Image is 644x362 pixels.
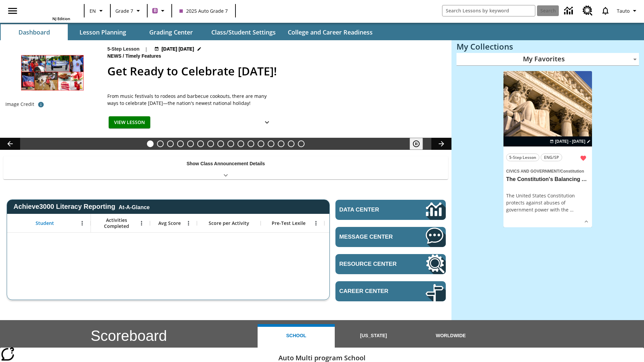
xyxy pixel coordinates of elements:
a: Career Center [335,281,446,301]
span: Avg Score [158,220,181,226]
button: Profile/Settings [614,5,641,17]
a: Notifications [597,2,614,19]
div: Home [26,2,70,21]
button: Remove from Favorites [577,152,589,164]
div: At-A-Glance [119,203,150,210]
button: Open Menu [137,218,147,228]
button: Image credit: Top, left to right: Aaron of L.A. Photography/Shutterstock; Aaron of L.A. Photograp... [34,99,48,111]
button: Slide 4 Time for Moon Rules? [177,140,184,147]
button: Worldwide [412,324,489,348]
button: Slide 10 Fashion Forward in Ancient Rome [237,140,244,147]
span: Civics and Government [506,169,559,174]
span: Message Center [339,234,406,240]
button: Slide 2 Back On Earth [157,140,164,147]
div: From music festivals to rodeos and barbecue cookouts, there are many ways to celebrate [DATE]—the... [107,93,275,107]
span: Pre-Test Lexile [272,220,306,226]
button: [US_STATE] [335,324,412,348]
button: Lesson carousel, Next [431,138,451,150]
button: Grade: Grade 7, Select a grade [113,5,145,17]
span: [DATE] [DATE] [162,46,194,53]
button: Slide 11 The Invasion of the Free CD [248,140,254,147]
span: ENG/SP [544,154,559,161]
a: Resource Center, Will open in new tab [579,2,597,20]
a: Message Center [335,227,446,247]
div: The United States Constitution protects against abuses of government power with the [506,192,589,213]
button: Lesson Planning [69,24,136,40]
button: View Lesson [109,116,150,129]
button: Dashboard [1,24,68,40]
button: Slide 12 Mixed Practice: Citing Evidence [258,140,264,147]
span: Student [36,220,54,226]
button: Slide 5 Cruise Ships: Making Waves [187,140,194,147]
button: Slide 8 Solar Power to the People [217,140,224,147]
button: Slide 6 Private! Keep Out! [197,140,204,147]
button: Grading Center [138,24,205,40]
button: College and Career Readiness [282,24,378,40]
span: Score per Activity [209,220,249,226]
button: Slide 1 Get Ready to Celebrate Juneteenth! [147,140,154,147]
a: Home [26,3,70,16]
span: Timely Features [125,53,162,60]
span: News [107,53,123,60]
span: … [570,206,574,213]
button: Jul 17 - Jun 30 Choose Dates [153,46,203,53]
span: / [123,53,124,59]
span: Topic: Civics and Government/Constitution [506,167,589,175]
span: Resource Center [339,261,406,267]
button: Slide 15 The Constitution's Balancing Act [288,140,294,147]
button: Show Details [260,116,274,129]
button: Slide 9 Attack of the Terrifying Tomatoes [227,140,234,147]
span: EN [90,7,96,14]
div: Show Class Announcement Details [3,156,448,179]
span: / [559,169,560,174]
button: Open Menu [183,218,194,228]
button: ENG/SP [541,154,562,161]
span: Career Center [339,288,406,295]
span: Tauto [617,7,630,14]
span: 5-Step Lesson [509,154,536,161]
div: lesson details [503,71,592,228]
button: Language: EN, Select a language [87,5,108,17]
button: Slide 16 Point of View [298,140,305,147]
div: Pause [410,138,430,150]
p: 5-Step Lesson [107,46,140,53]
span: Grade 7 [115,7,133,14]
button: Class/Student Settings [206,24,281,40]
span: Constitution [560,169,584,174]
button: 5-Step Lesson [506,154,539,161]
input: search field [442,5,535,16]
span: | [145,46,148,53]
button: Slide 3 Free Returns: A Gain or a Drain? [167,140,174,147]
img: Photos of red foods and of people celebrating Juneteenth at parades, Opal's Walk, and at a rodeo. [5,46,99,99]
h2: Get Ready to Celebrate Juneteenth! [107,63,443,80]
button: Open Menu [311,218,321,228]
button: Open Menu [77,218,87,228]
button: Aug 24 - Aug 24 Choose Dates [548,138,592,144]
span: B [154,6,157,15]
a: Resource Center, Will open in new tab [335,254,446,274]
h3: The Constitution's Balancing Act [506,176,589,183]
button: Show Details [581,217,591,227]
button: School [258,324,335,348]
p: Show Class Announcement Details [186,160,265,167]
a: Data Center [560,2,579,20]
span: Achieve3000 Literacy Reporting [13,203,150,210]
span: 2025 Auto Grade 7 [179,7,228,14]
h3: My Collections [457,42,639,51]
span: NJ Edition [52,16,70,21]
button: Slide 14 Career Lesson [278,140,284,147]
button: Open side menu [3,1,22,21]
button: Pause [410,138,423,150]
a: Data Center [335,200,446,220]
button: Slide 7 The Last Homesteaders [207,140,214,147]
p: Image Credit [5,101,34,108]
span: [DATE] - [DATE] [555,138,585,144]
div: My Favorites [457,53,639,66]
button: Boost Class color is purple. Change class color [150,5,169,17]
span: Activities Completed [94,217,139,229]
button: Slide 13 Pre-release lesson [268,140,274,147]
span: Data Center [339,206,403,213]
span: From music festivals to rodeos and barbecue cookouts, there are many ways to celebrate Juneteenth... [107,93,275,107]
